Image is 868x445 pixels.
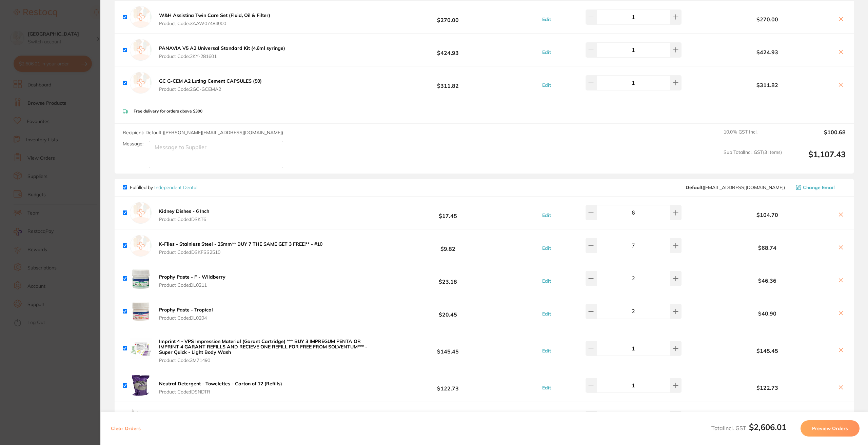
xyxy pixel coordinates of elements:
[159,389,282,395] span: Product Code: IDSNDTR
[123,129,283,136] span: Recipient: Default ( [PERSON_NAME][EMAIL_ADDRESS][DOMAIN_NAME] )
[701,310,833,317] b: $40.90
[159,12,270,18] b: W&H Assistina Twin Care Set (Fluid, Oil & Filter)
[376,342,520,355] b: $145.45
[159,274,225,280] b: Prophy Paste - F - Wildberry
[123,141,143,147] label: Message:
[701,385,833,391] b: $122.73
[130,268,152,289] img: MnExdGtxdQ
[130,6,152,28] img: empty.jpg
[540,311,553,317] button: Edit
[130,39,152,61] img: empty.jpg
[376,305,520,318] b: $20.45
[724,129,782,144] span: 10.0 % GST Incl.
[540,278,553,284] button: Edit
[540,245,553,251] button: Edit
[376,11,520,23] b: $270.00
[159,45,285,51] b: PANAVIA V5 A2 Universal Standard Kit (4.6ml syringe)
[157,381,284,395] button: Neutral Detergent - Towelettes - Carton of 12 (Refills) Product Code:IDSNDTR
[130,185,197,190] p: Fulfilled by
[787,129,846,144] output: $100.68
[154,184,197,190] a: Independent Dental
[130,338,152,359] img: ajA2enoyaw
[376,379,520,392] b: $122.73
[159,21,270,26] span: Product Code: 3AAW07484000
[130,407,152,429] img: ZzdzdDZlaA
[159,54,285,59] span: Product Code: 2KY-281601
[540,49,553,55] button: Edit
[159,381,282,387] b: Neutral Detergent - Towelettes - Carton of 12 (Refills)
[376,239,520,252] b: $9.82
[686,184,703,190] b: Default
[701,278,833,284] b: $46.36
[801,420,860,437] button: Preview Orders
[376,44,520,56] b: $424.93
[701,212,833,218] b: $104.70
[157,307,215,321] button: Prophy Paste - Tropical Product Code:DL0204
[159,217,209,222] span: Product Code: IDSKT6
[157,12,272,26] button: W&H Assistina Twin Care Set (Fluid, Oil & Filter) Product Code:3AAW07484000
[803,185,835,190] span: Change Email
[376,272,520,285] b: $23.18
[787,149,846,168] output: $1,107.43
[157,274,228,288] button: Prophy Paste - F - Wildberry Product Code:DL0211
[701,348,833,354] b: $145.45
[109,420,143,437] button: Clear Orders
[701,245,833,251] b: $68.74
[540,348,553,354] button: Edit
[130,72,152,94] img: empty.jpg
[540,82,553,88] button: Edit
[157,241,324,255] button: K-Files - Stainless Steel - 25mm** BUY 7 THE SAME GET 3 FREE!** - #10 Product Code:IDSKFSS2510
[701,16,833,22] b: $270.00
[159,78,262,84] b: GC G-CEM A2 Luting Cement CAPSULES (50)
[376,206,520,219] b: $17.45
[711,425,786,431] span: Total Incl. GST
[159,358,374,363] span: Product Code: 3M71490
[159,86,262,92] span: Product Code: 2GC-GCEMA2
[686,185,785,190] span: orders@independentdental.com.au
[159,249,322,255] span: Product Code: IDSKFSS2510
[701,82,833,88] b: $311.82
[157,208,211,222] button: Kidney Dishes - 6 Inch Product Code:IDSKT6
[157,78,264,92] button: GC G-CEM A2 Luting Cement CAPSULES (50) Product Code:2GC-GCEMA2
[130,301,152,322] img: d3JuNGs1Zg
[159,208,209,214] b: Kidney Dishes - 6 Inch
[159,338,367,355] b: Imprint 4 - VPS Impression Material (Garant Cartridge) *** BUY 3 IMPREGUM PENTA OR IMPRINT 4 GARA...
[130,202,152,224] img: empty.jpg
[540,385,553,391] button: Edit
[540,16,553,22] button: Edit
[376,77,520,89] b: $311.82
[130,375,152,396] img: MmpxbTEwOQ
[159,307,213,313] b: Prophy Paste - Tropical
[159,241,322,247] b: K-Files - Stainless Steel - 25mm** BUY 7 THE SAME GET 3 FREE!** - #10
[134,109,202,114] p: Free delivery for orders above $300
[749,422,786,432] b: $2,606.01
[540,212,553,218] button: Edit
[724,149,782,168] span: Sub Total Incl. GST ( 3 Items)
[130,235,152,257] img: empty.jpg
[159,315,213,321] span: Product Code: DL0204
[159,282,225,288] span: Product Code: DL0211
[701,49,833,55] b: $424.93
[794,184,846,190] button: Change Email
[157,338,376,363] button: Imprint 4 - VPS Impression Material (Garant Cartridge) *** BUY 3 IMPREGUM PENTA OR IMPRINT 4 GARA...
[157,45,287,59] button: PANAVIA V5 A2 Universal Standard Kit (4.6ml syringe) Product Code:2KY-281601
